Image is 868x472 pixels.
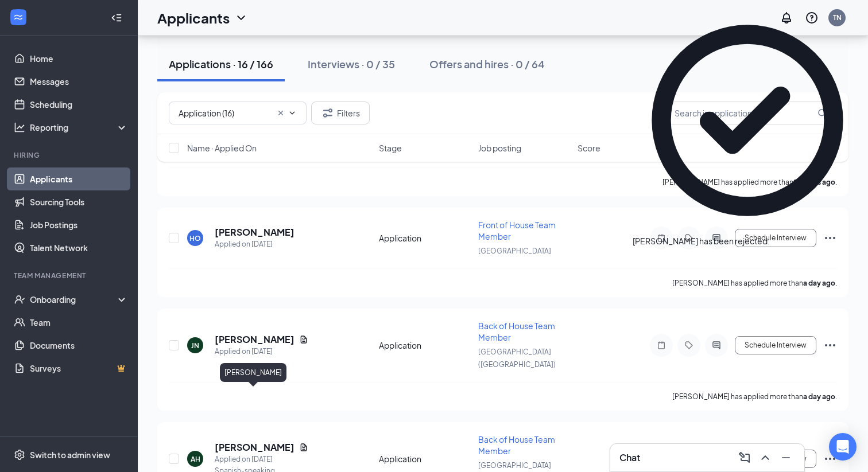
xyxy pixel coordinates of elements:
[13,11,24,23] svg: WorkstreamLogo
[478,321,555,342] span: Back of House Team Member
[578,142,600,154] span: Score
[299,335,308,344] svg: Document
[215,454,308,465] div: Applied on [DATE]
[379,340,471,351] div: Application
[14,122,25,133] svg: Analysis
[189,233,201,243] div: HO
[30,334,128,357] a: Documents
[823,338,837,352] svg: Ellipses
[478,220,556,241] span: Front of House Team Member
[308,57,395,71] div: Interviews · 0 / 35
[429,57,545,71] div: Offers and hires · 0 / 64
[619,451,640,464] h3: Chat
[633,235,770,247] div: [PERSON_NAME] has been rejected.
[14,271,126,280] div: Team Management
[179,107,272,119] input: All Stages
[379,232,471,244] div: Application
[478,434,555,456] span: Back of House Team Member
[30,213,128,236] a: Job Postings
[321,106,335,120] svg: Filter
[30,311,128,334] a: Team
[14,449,25,461] svg: Settings
[288,108,297,118] svg: ChevronDown
[220,363,286,382] div: [PERSON_NAME]
[14,150,126,160] div: Hiring
[823,452,837,466] svg: Ellipses
[30,236,128,259] a: Talent Network
[215,441,294,454] h5: [PERSON_NAME]
[672,278,837,288] p: [PERSON_NAME] has applied more than .
[30,93,128,116] a: Scheduling
[14,294,25,305] svg: UserCheck
[299,443,308,452] svg: Document
[672,392,837,401] p: [PERSON_NAME] has applied more than .
[169,57,273,71] div: Applications · 16 / 166
[829,433,857,461] div: Open Intercom Messenger
[30,167,128,190] a: Applicants
[738,451,751,465] svg: ComposeMessage
[803,392,835,401] b: a day ago
[735,336,816,354] button: Schedule Interview
[111,12,122,24] svg: Collapse
[215,333,294,346] h5: [PERSON_NAME]
[777,448,795,467] button: Minimize
[710,341,723,350] svg: ActiveChat
[30,357,128,380] a: SurveysCrown
[735,448,754,467] button: ComposeMessage
[234,11,248,25] svg: ChevronDown
[478,348,556,369] span: [GEOGRAPHIC_DATA] ([GEOGRAPHIC_DATA])
[30,190,128,213] a: Sourcing Tools
[311,102,370,124] button: Filter Filters
[191,341,199,350] div: JN
[30,122,129,133] div: Reporting
[654,341,668,350] svg: Note
[803,279,835,287] b: a day ago
[215,226,294,239] h5: [PERSON_NAME]
[30,47,128,70] a: Home
[215,346,308,357] div: Applied on [DATE]
[779,451,793,465] svg: Minimize
[379,142,402,154] span: Stage
[379,453,471,465] div: Application
[30,70,128,93] a: Messages
[191,454,200,464] div: AH
[633,6,862,235] svg: CheckmarkCircle
[682,341,696,350] svg: Tag
[478,142,521,154] span: Job posting
[758,451,772,465] svg: ChevronUp
[187,142,257,154] span: Name · Applied On
[215,239,294,250] div: Applied on [DATE]
[276,108,285,118] svg: Cross
[478,247,551,255] span: [GEOGRAPHIC_DATA]
[756,448,774,467] button: ChevronUp
[30,449,110,461] div: Switch to admin view
[30,294,118,305] div: Onboarding
[157,8,230,28] h1: Applicants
